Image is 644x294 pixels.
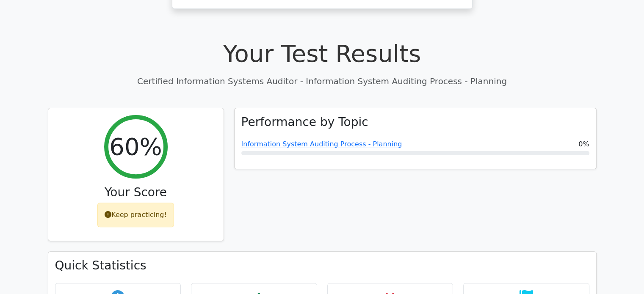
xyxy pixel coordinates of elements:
[48,39,597,68] h1: Your Test Results
[55,185,217,200] h3: Your Score
[48,75,597,88] p: Certified Information Systems Auditor - Information System Auditing Process - Planning
[241,140,402,148] a: Information System Auditing Process - Planning
[55,258,589,273] h3: Quick Statistics
[97,203,174,227] div: Keep practicing!
[109,132,162,161] h2: 60%
[241,115,368,129] h3: Performance by Topic
[578,139,589,149] span: 0%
